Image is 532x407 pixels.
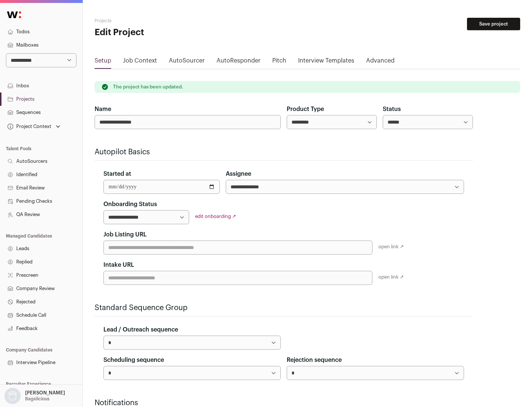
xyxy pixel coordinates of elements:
a: AutoSourcer [169,56,205,68]
a: Setup [95,56,111,68]
label: Scheduling sequence [103,356,164,364]
img: Wellfound [3,7,25,22]
label: Status [383,105,401,114]
a: Advanced [366,56,395,68]
img: nopic.png [4,388,21,404]
label: Product Type [287,105,324,114]
button: Open dropdown [3,388,66,404]
label: Assignee [226,169,251,178]
div: Project Context [6,124,51,129]
button: Save project [467,18,520,30]
a: Pitch [272,56,286,68]
p: [PERSON_NAME] [25,390,65,396]
label: Rejection sequence [287,356,342,364]
h2: Autopilot Basics [95,147,473,157]
button: Open dropdown [6,121,62,132]
a: edit onboarding ↗ [195,214,236,219]
p: Bagelicious [25,396,50,402]
a: Job Context [123,56,157,68]
p: The project has been updated. [113,84,183,90]
label: Intake URL [103,260,134,269]
a: AutoResponder [216,56,260,68]
label: Lead / Outreach sequence [103,325,178,334]
h2: Projects [95,18,236,24]
h1: Edit Project [95,27,236,38]
label: Job Listing URL [103,230,147,239]
h2: Standard Sequence Group [95,303,473,313]
label: Onboarding Status [103,200,157,209]
label: Started at [103,169,131,178]
a: Interview Templates [298,56,354,68]
label: Name [95,105,111,114]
